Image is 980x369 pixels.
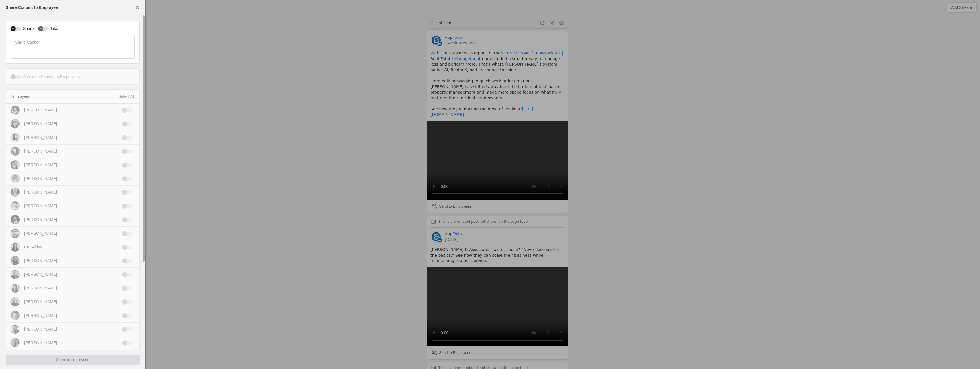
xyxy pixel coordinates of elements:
[24,313,57,318] div: [PERSON_NAME]
[24,217,57,222] div: [PERSON_NAME]
[24,326,57,332] div: [PERSON_NAME]
[24,162,57,168] div: [PERSON_NAME]
[24,148,57,154] div: [PERSON_NAME]
[24,230,57,236] div: [PERSON_NAME]
[15,39,41,46] mat-label: Share Caption
[11,119,20,128] img: cache
[11,297,20,306] img: cache
[11,242,20,252] img: cache
[11,311,20,320] img: cache
[21,26,34,31] label: Share
[11,201,20,210] img: cache
[6,5,58,10] div: Share Content to Employee
[48,26,58,31] label: Like
[11,325,20,334] img: cache
[11,188,20,197] img: cache
[11,229,20,238] img: cache
[24,135,57,140] div: [PERSON_NAME]
[11,256,20,265] img: cache
[118,94,135,99] div: Select All
[24,271,57,277] div: [PERSON_NAME]
[24,340,57,346] div: [PERSON_NAME]
[11,174,20,183] img: cache
[24,244,42,250] div: Cat Allday
[24,258,57,263] div: [PERSON_NAME]
[24,203,57,209] div: [PERSON_NAME]
[11,147,20,156] img: cache
[11,94,30,99] span: Employees
[24,176,57,181] div: [PERSON_NAME]
[24,299,57,305] div: [PERSON_NAME]
[11,133,20,142] img: cache
[24,107,57,113] div: [PERSON_NAME]
[21,74,80,80] label: Schedule Sharing to Employees
[11,338,20,347] img: cache
[11,160,20,169] img: cache
[24,121,57,127] div: [PERSON_NAME]
[11,283,20,293] img: cache
[24,285,57,291] div: [PERSON_NAME]
[11,270,20,279] img: cache
[24,189,57,195] div: [PERSON_NAME]
[11,215,20,224] img: cache
[11,106,20,115] img: cache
